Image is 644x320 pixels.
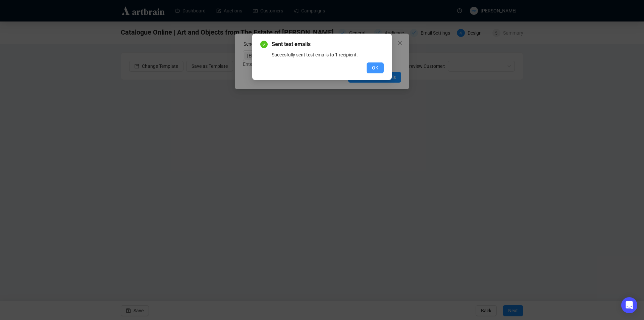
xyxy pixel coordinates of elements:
[367,62,384,73] button: OK
[272,40,384,48] span: Sent test emails
[260,41,268,48] span: check-circle
[272,51,384,58] div: Succesfully sent test emails to 1 recipient.
[621,297,637,313] div: Open Intercom Messenger
[372,64,378,72] span: OK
